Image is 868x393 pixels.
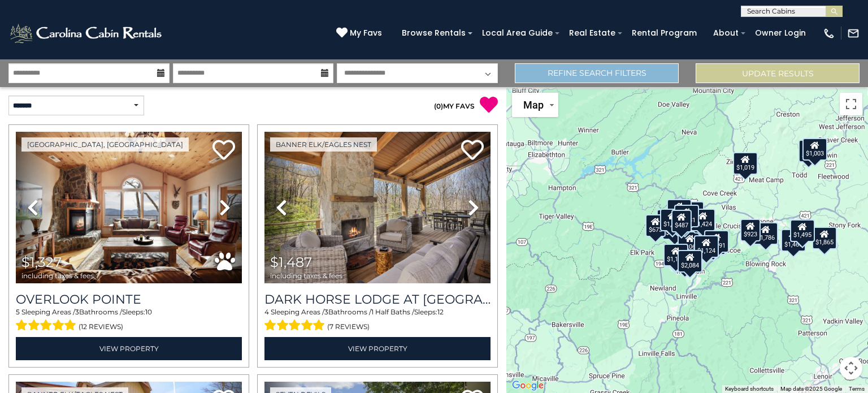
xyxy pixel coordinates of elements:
div: $996 [693,210,714,233]
img: thumbnail_164375637.jpeg [264,132,491,283]
div: $1,509 [667,199,692,222]
a: View Property [16,337,242,360]
div: $1,003 [802,138,827,161]
img: thumbnail_163477009.jpeg [16,132,242,283]
div: $1,466 [781,228,806,251]
a: Dark Horse Lodge at [GEOGRAPHIC_DATA] [264,292,491,307]
span: including taxes & fees [270,272,342,279]
a: Rental Program [626,24,702,42]
a: Local Area Guide [476,24,558,42]
span: 5 [16,308,20,316]
a: Add to favorites [212,139,235,163]
div: $3,066 [678,231,702,253]
span: ( ) [434,102,443,110]
div: $1,312 [660,208,685,231]
span: (7 reviews) [327,319,370,334]
div: $1,495 [790,219,815,241]
div: $1,786 [753,222,778,245]
div: $487 [671,210,692,232]
span: (12 reviews) [79,319,123,334]
div: $827 [798,140,819,162]
a: Terms (opens in new tab) [849,386,865,392]
span: Map data ©2025 Google [780,386,842,392]
span: $1,487 [270,254,312,270]
img: White-1-2.png [8,22,165,45]
a: Banner Elk/Eagles Nest [270,137,377,152]
a: (0)MY FAVS [434,102,475,110]
span: 0 [436,102,441,110]
a: About [708,24,744,42]
a: Add to favorites [461,139,484,163]
span: 3 [324,308,328,316]
a: View Property [264,337,491,360]
div: Sleeping Areas / Bathrooms / Sleeps: [16,307,242,334]
div: $1,585 [662,217,687,239]
a: Browse Rentals [396,24,471,42]
span: My Favs [350,27,382,39]
img: mail-regular-white.png [847,27,860,40]
div: $673 [645,214,666,236]
a: Real Estate [563,24,621,42]
span: 12 [437,308,444,316]
img: phone-regular-white.png [823,27,835,40]
span: 1 Half Baths / [371,308,414,316]
button: Map camera controls [840,357,862,379]
h3: Dark Horse Lodge at Eagles Nest [264,292,491,307]
span: 3 [75,308,79,316]
button: Update Results [696,63,860,83]
button: Keyboard shortcuts [725,385,774,393]
a: [GEOGRAPHIC_DATA], [GEOGRAPHIC_DATA] [21,137,189,152]
div: $1,149 [663,244,688,266]
span: Map [523,99,544,111]
span: 10 [145,308,152,316]
div: $1,019 [733,152,758,174]
button: Toggle fullscreen view [840,93,862,115]
img: Google [509,378,546,393]
div: $1,865 [812,226,837,249]
div: $1,424 [691,208,715,231]
span: 4 [264,308,269,316]
div: $2,084 [678,250,702,273]
a: Refine Search Filters [515,63,679,83]
a: Open this area in Google Maps (opens a new window) [509,378,546,393]
button: Change map style [512,93,558,117]
div: Sleeping Areas / Bathrooms / Sleeps: [264,307,491,334]
div: $1,091 [704,230,729,252]
span: including taxes & fees [21,272,94,279]
div: $1,124 [694,235,719,258]
a: My Favs [336,27,385,40]
div: $923 [740,219,761,241]
span: $1,327 [21,254,62,270]
a: Owner Login [749,24,811,42]
div: $1,031 [674,205,699,227]
a: Overlook Pointe [16,292,242,307]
